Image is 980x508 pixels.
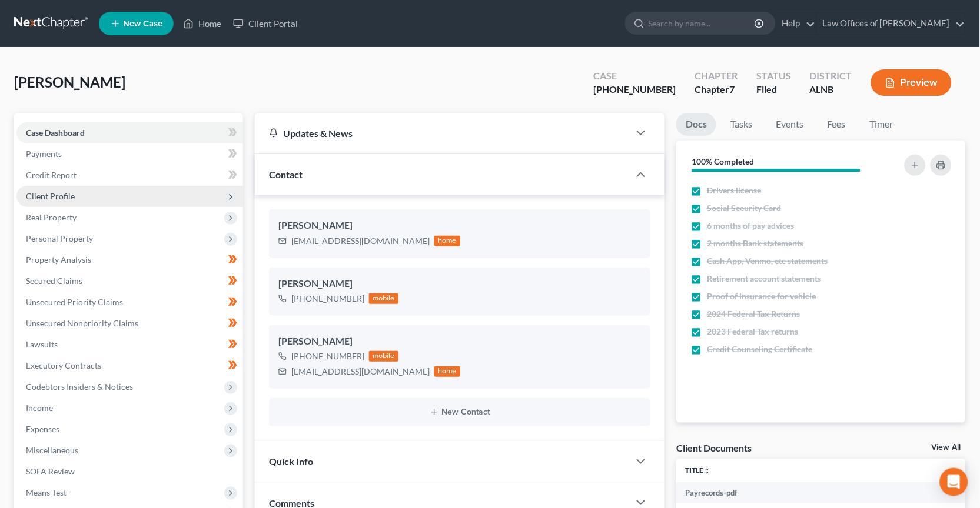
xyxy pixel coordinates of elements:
a: Payments [16,143,243,165]
div: Open Intercom Messenger [940,468,968,496]
div: [EMAIL_ADDRESS][DOMAIN_NAME] [291,235,430,247]
button: Preview [871,69,952,96]
div: District [810,69,852,83]
td: Payrecords-pdf [676,482,975,503]
span: Drivers license [707,185,761,196]
a: Help [776,13,816,34]
input: Search by name... [649,12,756,34]
a: View All [932,443,961,452]
span: Codebtors Insiders & Notices [26,382,133,392]
span: 2023 Federal Tax returns [707,326,798,337]
div: [PERSON_NAME] [278,219,641,233]
span: Miscellaneous [26,445,78,455]
span: Lawsuits [26,339,58,349]
a: Fees [818,113,855,136]
a: Lawsuits [16,334,243,355]
span: 2024 Federal Tax Returns [707,308,800,320]
a: Credit Report [16,165,243,186]
div: Chapter [695,69,738,83]
span: Property Analysis [26,255,91,265]
span: Proof of insurance for vehicle [707,290,816,302]
span: Unsecured Nonpriority Claims [26,318,138,328]
i: unfold_more [704,467,711,474]
div: home [434,366,460,377]
a: Docs [676,113,716,136]
span: Credit Counseling Certificate [707,343,812,355]
div: Chapter [695,83,738,96]
span: Retirement account statements [707,273,821,285]
a: Events [766,113,813,136]
span: Expenses [26,424,59,434]
span: Secured Claims [26,276,82,286]
span: Cash App, Venmo, etc statements [707,255,828,267]
div: [PHONE_NUMBER] [593,83,676,96]
span: Quick Info [269,456,313,467]
div: mobile [369,293,398,304]
span: Case Dashboard [26,128,85,138]
div: mobile [369,351,398,362]
a: Executory Contracts [16,355,243,376]
a: SOFA Review [16,461,243,482]
span: 6 months of pay advices [707,220,794,232]
span: Real Property [26,212,77,222]
span: Social Security Card [707,202,781,214]
a: Timer [860,113,902,136]
a: Home [177,13,227,34]
span: Means Test [26,487,67,497]
button: New Contact [278,407,641,417]
div: home [434,236,460,246]
a: Tasks [721,113,762,136]
div: Updates & News [269,127,615,139]
span: SOFA Review [26,466,75,476]
a: Unsecured Priority Claims [16,292,243,313]
span: 7 [729,83,735,95]
div: [PERSON_NAME] [278,335,641,349]
div: [PERSON_NAME] [278,277,641,291]
div: [PHONE_NUMBER] [291,293,364,305]
span: Payments [26,149,62,159]
span: Personal Property [26,233,93,243]
a: Law Offices of [PERSON_NAME] [817,13,965,34]
a: Property Analysis [16,249,243,270]
a: Case Dashboard [16,122,243,143]
strong: 100% Completed [692,156,754,166]
span: Client Profile [26,191,75,201]
div: Client Documents [676,442,752,454]
span: Executory Contracts [26,360,101,370]
a: Titleunfold_more [686,466,711,474]
a: Client Portal [227,13,304,34]
a: Unsecured Nonpriority Claims [16,313,243,334]
span: [PERSON_NAME] [14,73,125,91]
div: Status [756,69,791,83]
div: Case [593,69,676,83]
div: [PHONE_NUMBER] [291,350,364,362]
span: Income [26,403,53,413]
div: [EMAIL_ADDRESS][DOMAIN_NAME] [291,366,430,377]
span: Contact [269,169,303,180]
span: Unsecured Priority Claims [26,297,123,307]
div: ALNB [810,83,852,96]
span: 2 months Bank statements [707,238,803,249]
span: Credit Report [26,170,77,180]
a: Secured Claims [16,270,243,292]
div: Filed [756,83,791,96]
span: New Case [123,19,162,28]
